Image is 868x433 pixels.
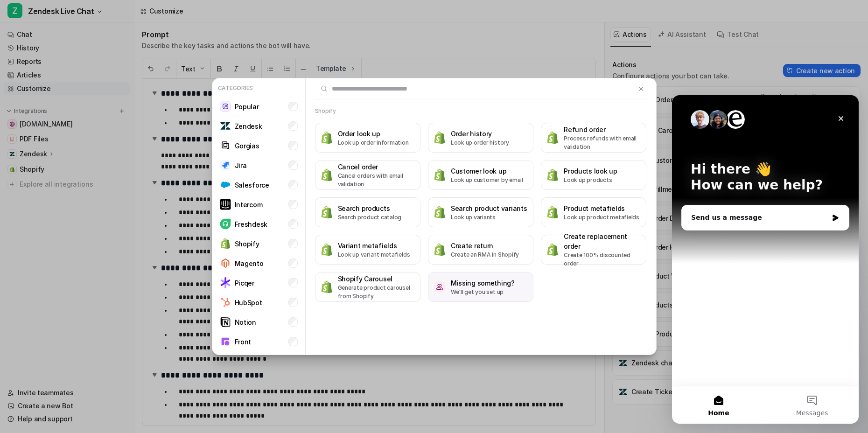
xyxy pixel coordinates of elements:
[564,176,617,184] p: Look up products
[564,213,639,222] p: Look up product metafields
[338,162,414,172] h3: Cancel order
[235,337,252,347] p: Front
[564,134,640,151] p: Process refunds with email validation
[434,206,445,218] img: Search product variants
[321,280,332,293] img: Shopify Carousel
[321,131,332,144] img: Order look up
[428,272,533,302] button: /missing-somethingMissing something?We'll get you set up
[564,231,640,251] h3: Create replacement order
[315,160,420,190] button: Cancel orderCancel orderCancel orders with email validation
[235,200,263,210] p: Intercom
[235,298,262,307] p: HubSpot
[564,203,639,213] h3: Product metafields
[216,82,301,94] p: Categories
[451,139,509,147] p: Look up order history
[428,160,533,190] button: Customer look upCustomer look upLook up customer by email
[315,235,420,265] button: Variant metafieldsVariant metafieldsLook up variant metafields
[428,123,533,153] button: Order historyOrder historyLook up order history
[451,129,509,139] h3: Order history
[338,274,414,284] h3: Shopify Carousel
[451,166,523,176] h3: Customer look up
[451,288,515,296] p: We'll get you set up
[428,197,533,227] button: Search product variantsSearch product variantsLook up variants
[547,131,558,144] img: Refund order
[564,251,640,268] p: Create 100% discounted order
[338,241,410,251] h3: Variant metafields
[672,95,859,424] iframe: Intercom live chat
[338,172,414,189] p: Cancel orders with email validation
[235,219,267,229] p: Freshdesk
[235,180,269,190] p: Salesforce
[321,243,332,256] img: Variant metafields
[315,197,420,227] button: Search productsSearch productsSearch product catalog
[547,168,558,181] img: Products look up
[315,123,420,153] button: Order look upOrder look upLook up order information
[434,131,445,144] img: Order history
[541,123,646,153] button: Refund orderRefund orderProcess refunds with email validation
[338,213,402,222] p: Search product catalog
[451,251,519,259] p: Create an RMA in Shopify
[338,284,414,300] p: Generate product carousel from Shopify
[541,160,646,190] button: Products look upProducts look upLook up products
[338,139,409,147] p: Look up order information
[235,141,259,151] p: Gorgias
[541,235,646,265] button: Create replacement orderCreate replacement orderCreate 100% discounted order
[451,176,523,184] p: Look up customer by email
[434,281,445,293] img: /missing-something
[434,243,445,256] img: Create return
[428,235,533,265] button: Create returnCreate returnCreate an RMA in Shopify
[235,317,256,327] p: Notion
[451,203,527,213] h3: Search product variants
[564,166,617,176] h3: Products look up
[541,197,646,227] button: Product metafieldsProduct metafieldsLook up product metafields
[315,272,420,302] button: Shopify CarouselShopify CarouselGenerate product carousel from Shopify
[451,241,519,251] h3: Create return
[434,168,445,181] img: Customer look up
[235,102,259,112] p: Popular
[321,168,332,181] img: Cancel order
[338,251,410,259] p: Look up variant metafields
[547,243,558,256] img: Create replacement order
[235,121,262,131] p: Zendesk
[235,258,264,268] p: Magento
[235,239,259,249] p: Shopify
[235,278,254,288] p: Picqer
[564,125,640,134] h3: Refund order
[321,206,332,218] img: Search products
[338,203,402,213] h3: Search products
[547,206,558,218] img: Product metafields
[338,129,409,139] h3: Order look up
[235,161,247,170] p: Jira
[451,278,515,288] h3: Missing something?
[451,213,527,222] p: Look up variants
[315,107,336,115] h2: Shopify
